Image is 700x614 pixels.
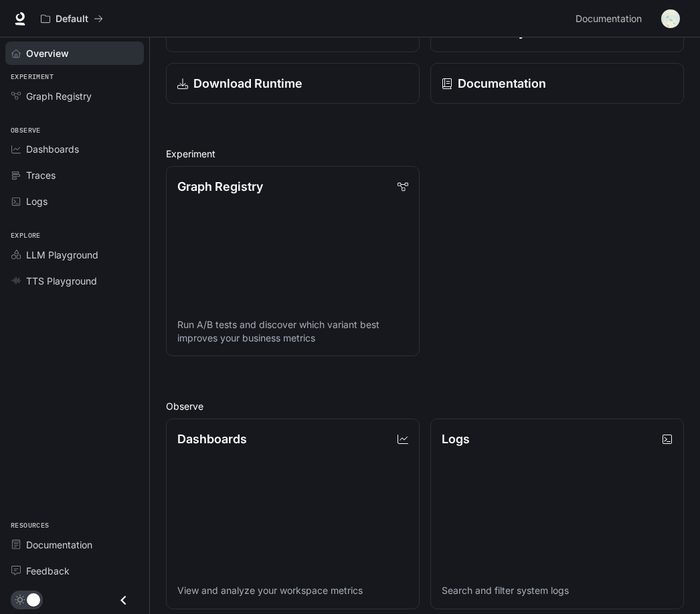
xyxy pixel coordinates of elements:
p: Graph Registry [177,177,263,196]
span: LLM Playground [26,248,98,262]
span: TTS Playground [26,274,97,288]
button: User avatar [657,5,684,32]
p: Dashboards [177,430,247,448]
span: Documentation [576,11,642,27]
a: Traces [5,163,144,187]
a: Graph Registry [5,84,144,108]
a: LogsSearch and filter system logs [430,418,684,609]
a: Download Runtime [166,63,420,104]
a: Documentation [570,5,652,32]
p: Default [56,13,88,25]
button: All workspaces [35,5,109,32]
span: Logs [26,194,48,208]
span: Feedback [26,564,70,578]
a: Logs [5,189,144,213]
a: Graph RegistryRun A/B tests and discover which variant best improves your business metrics [166,166,420,356]
a: TTS Playground [5,269,144,293]
span: Dashboards [26,142,79,156]
p: Documentation [458,74,546,92]
h2: Observe [166,399,684,413]
span: Dark mode toggle [27,592,40,607]
a: Documentation [5,533,144,556]
a: Feedback [5,559,144,583]
a: Documentation [430,63,684,104]
p: Run A/B tests and discover which variant best improves your business metrics [177,318,408,345]
p: Download Runtime [193,74,302,92]
a: DashboardsView and analyze your workspace metrics [166,418,420,609]
a: Dashboards [5,137,144,161]
span: Graph Registry [26,89,92,103]
p: Search and filter system logs [442,584,673,597]
a: Overview [5,42,144,65]
button: Close drawer [108,587,139,614]
span: Documentation [26,538,92,552]
h2: Experiment [166,147,684,161]
p: Logs [442,430,470,448]
a: LLM Playground [5,243,144,266]
span: Traces [26,168,56,182]
p: View and analyze your workspace metrics [177,584,408,597]
span: Overview [26,46,69,60]
img: User avatar [661,9,680,28]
